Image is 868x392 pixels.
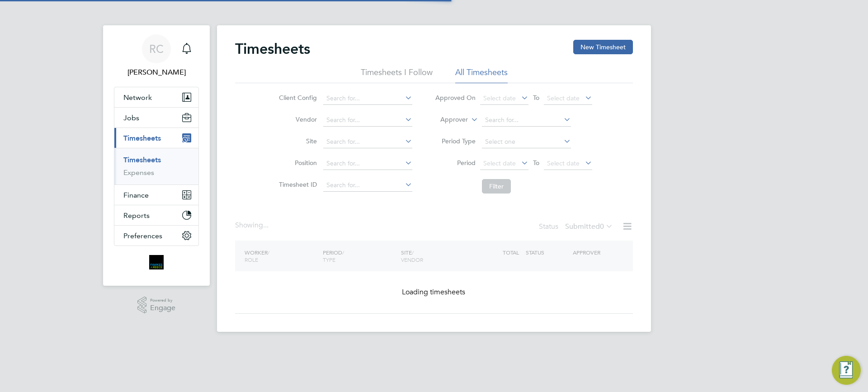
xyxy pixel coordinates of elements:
h2: Timesheets [235,40,310,58]
img: bromak-logo-retina.png [149,255,164,269]
span: Robyn Clarke [114,67,199,78]
li: All Timesheets [455,67,508,83]
button: Finance [114,185,198,205]
button: Network [114,87,198,107]
input: Search for... [323,92,412,105]
input: Search for... [323,114,412,127]
nav: Main navigation [103,25,210,286]
span: Select date [547,159,580,167]
span: Select date [547,94,580,102]
span: Reports [123,211,150,220]
span: Network [123,93,152,102]
span: Select date [483,94,516,102]
span: Finance [123,191,149,199]
span: Jobs [123,113,139,122]
a: Powered byEngage [137,297,176,314]
a: Go to home page [114,255,199,269]
label: Submitted [565,222,613,231]
a: RC[PERSON_NAME] [114,34,199,78]
div: Status [539,221,615,233]
label: Client Config [276,94,317,102]
label: Approved On [435,94,476,102]
input: Select one [482,136,571,148]
a: Expenses [123,168,154,177]
button: Reports [114,205,198,225]
span: ... [263,221,269,230]
span: Engage [150,304,175,312]
label: Approver [427,115,468,124]
span: Select date [483,159,516,167]
span: To [530,157,542,169]
button: Preferences [114,226,198,246]
span: 0 [600,222,604,231]
span: Preferences [123,231,162,240]
div: Timesheets [114,148,198,184]
button: Engage Resource Center [832,356,861,385]
input: Search for... [323,157,412,170]
label: Site [276,137,317,145]
li: Timesheets I Follow [361,67,433,83]
span: Timesheets [123,134,161,142]
label: Position [276,159,317,167]
input: Search for... [482,114,571,127]
button: Filter [482,179,511,194]
button: Jobs [114,108,198,128]
label: Period Type [435,137,476,145]
label: Timesheet ID [276,180,317,189]
span: RC [149,43,164,55]
a: Timesheets [123,156,161,164]
label: Vendor [276,115,317,123]
button: New Timesheet [573,40,633,54]
input: Search for... [323,179,412,192]
button: Timesheets [114,128,198,148]
input: Search for... [323,136,412,148]
span: To [530,92,542,104]
div: Showing [235,221,270,230]
span: Powered by [150,297,175,304]
label: Period [435,159,476,167]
